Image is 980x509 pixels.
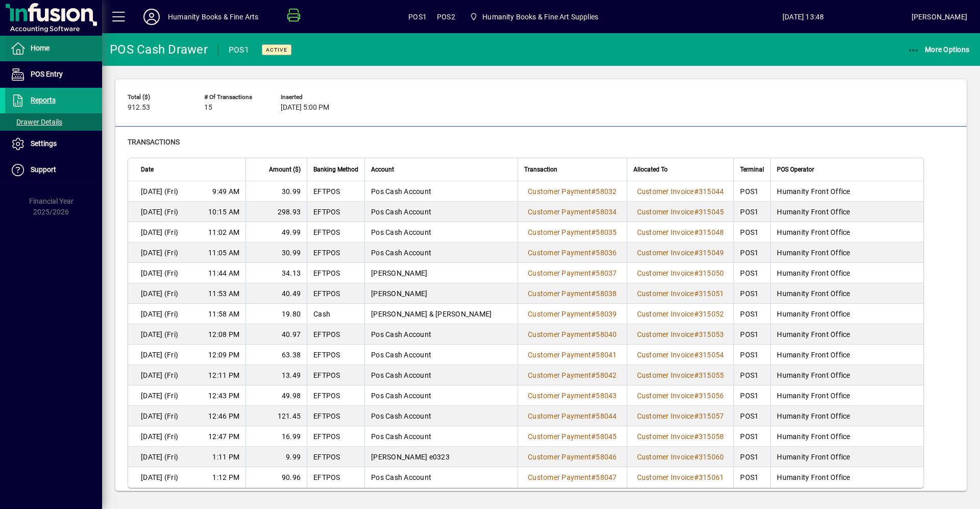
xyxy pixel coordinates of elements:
td: EFTPOS [307,345,364,365]
span: 58040 [596,330,617,338]
span: 1:11 PM [212,452,239,462]
span: Drawer Details [10,118,62,126]
span: 315048 [699,228,724,236]
td: EFTPOS [307,243,364,263]
span: 12:43 PM [208,391,239,401]
span: # [591,392,596,400]
td: EFTPOS [307,406,364,426]
td: EFTPOS [307,283,364,304]
a: Customer Payment#58046 [524,451,621,463]
button: More Options [905,40,972,59]
a: Customer Invoice#315055 [633,370,728,381]
a: Customer Payment#58041 [524,349,621,360]
span: [DATE] (Fri) [141,391,178,401]
td: 121.45 [246,406,307,426]
td: POS1 [733,385,770,406]
td: Pos Cash Account [364,365,518,385]
a: Customer Payment#58043 [524,390,621,401]
span: 58038 [596,289,617,298]
span: # [694,289,699,298]
td: 49.98 [246,385,307,406]
span: 58039 [596,310,617,318]
td: Pos Cash Account [364,385,518,406]
a: Customer Invoice#315056 [633,390,728,401]
span: [DATE] (Fri) [141,472,178,482]
td: POS1 [733,263,770,283]
span: Transaction [524,164,557,175]
td: Humanity Front Office [770,222,923,243]
button: Profile [135,8,168,26]
span: Customer Payment [528,310,591,318]
div: POS1 [229,42,249,58]
a: Customer Payment#58040 [524,329,621,340]
span: Customer Invoice [637,432,694,441]
span: 315044 [699,187,724,196]
td: Humanity Front Office [770,345,923,365]
span: Customer Payment [528,453,591,461]
span: # [694,208,699,216]
span: 58037 [596,269,617,277]
td: EFTPOS [307,181,364,202]
a: Customer Payment#58034 [524,206,621,217]
td: 40.49 [246,283,307,304]
span: 315060 [699,453,724,461]
div: POS Cash Drawer [110,41,208,58]
td: Humanity Front Office [770,447,923,467]
span: Amount ($) [269,164,301,175]
span: 315053 [699,330,724,338]
span: Customer Invoice [637,453,694,461]
td: POS1 [733,447,770,467]
td: Humanity Front Office [770,263,923,283]
a: Customer Invoice#315054 [633,349,728,360]
span: Support [31,165,56,174]
span: Home [31,44,50,52]
span: [DATE] (Fri) [141,207,178,217]
span: # [694,371,699,379]
td: Humanity Front Office [770,385,923,406]
span: 12:11 PM [208,370,239,380]
a: Customer Invoice#315049 [633,247,728,258]
a: POS Entry [5,62,102,87]
td: 13.49 [246,365,307,385]
td: POS1 [733,304,770,324]
span: 12:47 PM [208,431,239,442]
span: Customer Invoice [637,371,694,379]
a: Settings [5,131,102,157]
span: Customer Invoice [637,289,694,298]
span: Customer Payment [528,208,591,216]
a: Customer Invoice#315052 [633,308,728,320]
div: [PERSON_NAME] [912,9,967,25]
a: Customer Payment#58032 [524,186,621,197]
span: # [591,432,596,441]
span: POS Operator [777,164,814,175]
a: Customer Invoice#315050 [633,268,728,279]
span: POS2 [437,9,455,25]
span: 12:09 PM [208,350,239,360]
td: POS1 [733,406,770,426]
span: 315052 [699,310,724,318]
td: [PERSON_NAME] [364,283,518,304]
span: [DATE] (Fri) [141,411,178,421]
a: Customer Payment#58042 [524,370,621,381]
span: Banking Method [313,164,358,175]
span: Customer Payment [528,473,591,481]
span: # [591,351,596,359]
span: # [591,453,596,461]
td: 63.38 [246,345,307,365]
span: Customer Payment [528,392,591,400]
span: 12:08 PM [208,329,239,340]
span: [DATE] (Fri) [141,248,178,258]
span: [DATE] (Fri) [141,452,178,462]
td: Pos Cash Account [364,222,518,243]
td: Pos Cash Account [364,324,518,345]
span: # [591,249,596,257]
span: [DATE] (Fri) [141,186,178,197]
span: 315049 [699,249,724,257]
span: Total ($) [128,94,189,101]
td: Humanity Front Office [770,406,923,426]
a: Customer Invoice#315058 [633,431,728,442]
td: Pos Cash Account [364,202,518,222]
td: [PERSON_NAME] [364,263,518,283]
td: Pos Cash Account [364,426,518,447]
a: Customer Payment#58047 [524,472,621,483]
